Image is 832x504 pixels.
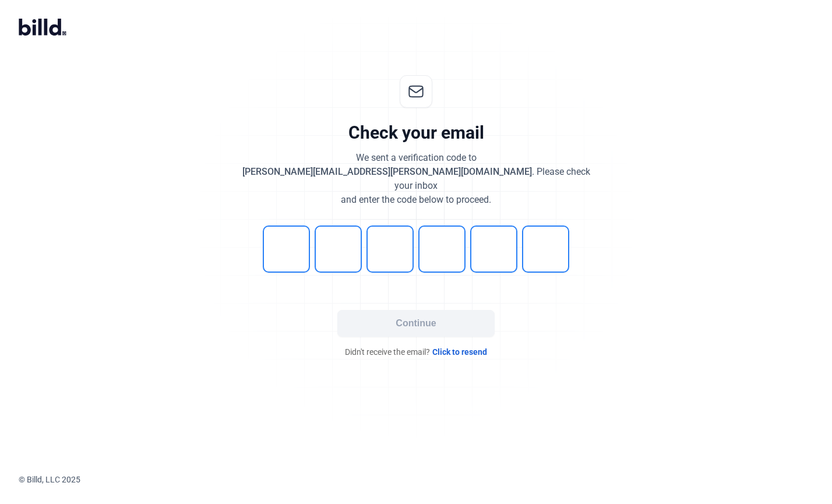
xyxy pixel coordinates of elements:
span: [PERSON_NAME][EMAIL_ADDRESS][PERSON_NAME][DOMAIN_NAME] [242,166,532,177]
div: Check your email [348,122,484,144]
div: © Billd, LLC 2025 [19,474,832,485]
span: Click to resend [432,346,487,358]
div: Didn't receive the email? [241,346,591,358]
button: Continue [337,310,495,337]
div: We sent a verification code to . Please check your inbox and enter the code below to proceed. [241,151,591,207]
